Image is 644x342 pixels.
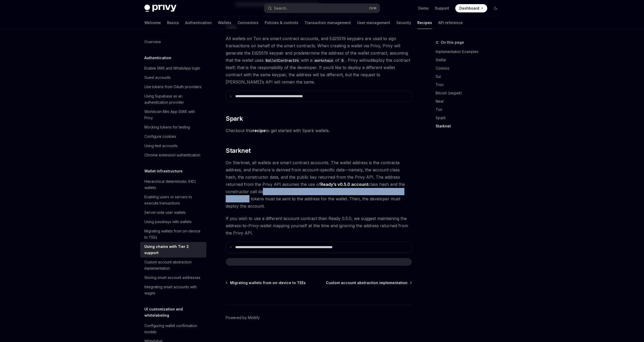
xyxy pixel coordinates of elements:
a: Migrating wallets from on-device to TEEs [140,226,206,242]
code: 0 [339,58,345,63]
div: Chrome extension authentication [144,152,200,158]
a: Transaction management [304,17,351,29]
a: Recipes [417,17,432,29]
span: Spark [226,115,243,123]
span: Dashboard [459,6,479,11]
div: Migrating wallets from on-device to TEEs [144,228,203,240]
span: All wallets on Ton are smart contract accounts, and Ed25519 keypairs are used to sign transaction... [226,35,412,86]
div: Search... [274,5,288,11]
a: Overview [140,37,206,47]
a: Custom account abstraction implementation [326,280,411,285]
a: Welcome [144,17,161,29]
div: Guest accounts [144,74,171,81]
a: Configure cookies [140,132,206,141]
a: Dashboard [455,4,487,12]
span: Migrating wallets from on-device to TEEs [230,280,306,285]
a: Stellar [436,56,504,64]
a: Enabling users or servers to execute transactions [140,192,206,208]
button: Toggle dark mode [491,4,500,12]
h5: Authentication [144,55,171,61]
span: On this page [441,39,464,45]
a: Powered by Mintlify [226,315,260,320]
code: WalletContractV4 [264,58,301,63]
a: Wallets [218,17,231,29]
a: Worldcoin Mini App SIWE with Privy [140,107,206,123]
div: Hierarchical deterministic (HD) wallets [144,178,203,191]
a: Integrating smart accounts with wagmi [140,282,206,298]
button: Search...CtrlK [264,4,380,13]
a: Custom account abstraction implementation [140,257,206,273]
a: Implementation Examples [436,48,504,56]
div: Enable SMS and WhatsApp login [144,65,200,71]
span: On Starknet, all wallets are smart contract accounts. The wallet address is the contracta address... [226,159,412,210]
a: Near [436,97,504,105]
div: Enabling users or servers to execute transactions [144,194,203,206]
a: Demo [418,6,429,11]
a: Use tokens from OAuth providers [140,82,206,92]
span: Checkout this to get started with Spark wallets. [226,127,412,134]
div: Using test accounts [144,143,178,149]
a: Spark [436,114,504,122]
a: Guest accounts [140,73,206,82]
div: Server-side user wallets [144,209,186,216]
a: Authentication [185,17,212,29]
div: Use tokens from OAuth providers [144,84,201,90]
img: dark logo [144,5,176,12]
div: Custom account abstraction implementation [144,259,203,271]
a: Cosmos [436,64,504,72]
a: Security [396,17,411,29]
h5: Wallet infrastructure [144,168,183,174]
div: Configure cookies [144,133,176,140]
a: Storing smart account addresses [140,273,206,282]
div: Overview [144,39,161,45]
a: Chrome extension authentication [140,150,206,160]
span: Ctrl K [369,6,377,10]
a: Migrating wallets from on-device to TEEs [226,280,306,285]
div: Integrating smart accounts with wagmi [144,284,203,296]
div: Configuring wallet confirmation modals [144,323,203,335]
code: workchain [312,58,335,63]
div: Using passkeys with wallets [144,219,192,225]
span: If you wish to use a different account contract than Ready 0.5.0, we suggest maintaining the addr... [226,215,412,237]
div: Worldcoin Mini App SIWE with Privy [144,109,203,121]
a: API reference [438,17,463,29]
span: Starknet [226,147,250,155]
a: Support [435,6,449,11]
a: Sui [436,72,504,81]
a: Server-side user wallets [140,208,206,217]
a: Ready’s v0.5.0 account [320,182,368,187]
em: not [365,58,372,63]
a: Tron [436,81,504,89]
span: Custom account abstraction implementation [326,280,407,285]
a: Using chains with Tier 2 support [140,242,206,257]
div: Using Supabase as an authentication provider [144,93,203,105]
a: Bitcoin (segwit) [436,89,504,97]
a: Mocking tokens for testing [140,123,206,132]
a: Using passkeys with wallets [140,217,206,226]
a: User management [357,17,390,29]
a: Connectors [238,17,258,29]
a: Hierarchical deterministic (HD) wallets [140,177,206,192]
a: Using Supabase as an authentication provider [140,92,206,107]
a: Configuring wallet confirmation modals [140,321,206,337]
a: Basics [167,17,179,29]
div: Using chains with Tier 2 support [144,244,203,256]
h5: UI customization and whitelabeling [144,306,206,318]
a: Using test accounts [140,141,206,150]
a: Ton [436,105,504,114]
a: Enable SMS and WhatsApp login [140,64,206,73]
a: Starknet [436,122,504,130]
a: recipe [253,128,266,133]
div: Storing smart account addresses [144,275,200,281]
a: Policies & controls [265,17,298,29]
div: Mocking tokens for testing [144,124,190,130]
